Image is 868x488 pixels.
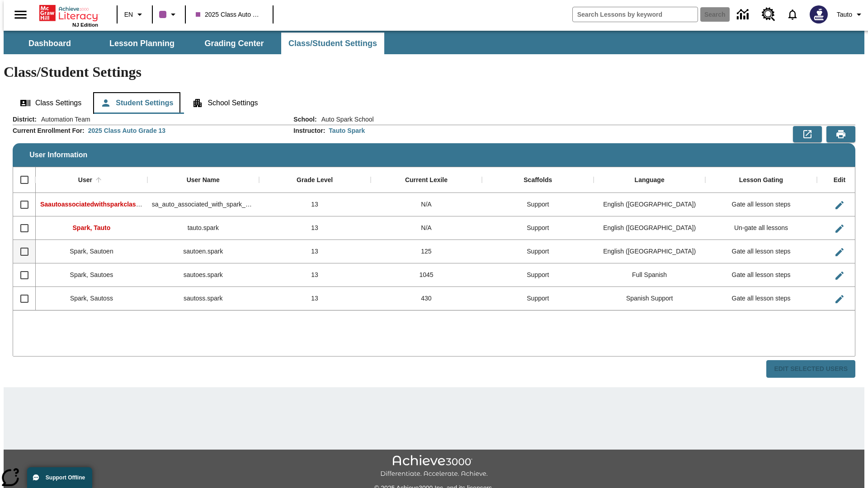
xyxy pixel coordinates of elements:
div: Gate all lesson steps [705,287,817,310]
button: Edit User [830,243,849,261]
button: Select a new avatar [804,3,833,26]
a: Resource Center, Will open in new tab [756,2,781,27]
div: User Information [13,115,855,378]
span: Spark, Sautoss [70,295,113,302]
div: Spanish Support [594,287,705,310]
div: N/A [371,193,482,216]
button: Grading Center [189,33,279,54]
button: Profile/Settings [833,6,868,23]
h2: Instructor : [293,127,325,135]
img: Avatar [810,5,828,23]
button: Class/Student Settings [281,33,384,54]
button: Edit User [830,220,849,238]
span: Spark, Sautoes [70,271,113,278]
h2: Current Enrollment For : [13,127,85,135]
div: Support [482,216,594,240]
button: Student Settings [93,92,180,114]
div: 13 [259,193,371,216]
div: 13 [259,216,371,240]
div: sautoss.spark [147,287,259,310]
div: Support [482,193,594,216]
button: Class color is purple. Change class color [156,6,182,23]
span: NJ Edition [72,22,98,28]
input: search field [573,7,698,22]
span: User Information [29,151,87,159]
div: Gate all lesson steps [705,263,817,287]
button: Class Settings [13,92,89,114]
a: Notifications [781,3,804,26]
div: Home [39,3,98,28]
span: Spark, Sautoen [70,248,113,255]
button: Lesson Planning [97,33,187,54]
div: Edit [834,176,845,184]
div: Gate all lesson steps [705,193,817,216]
div: sautoes.spark [147,263,259,287]
button: Edit User [830,267,849,285]
h2: District : [13,116,37,123]
span: Class/Student Settings [288,38,377,49]
div: Support [482,287,594,310]
button: Print Preview [826,126,855,142]
span: Lesson Planning [109,38,175,49]
div: 13 [259,287,371,310]
span: Saautoassociatedwithsparkclass, Saautoassociatedwithsparkclass [40,201,242,208]
div: tauto.spark [147,216,259,240]
span: Auto Spark School [317,115,374,124]
div: Lesson Gating [739,176,783,184]
button: Dashboard [5,33,95,54]
div: User [78,176,92,184]
div: Tauto Spark [329,126,365,135]
div: English (US) [594,216,705,240]
button: Language: EN, Select a language [120,6,149,23]
div: Scaffolds [524,176,552,184]
div: sautoen.spark [147,240,259,263]
div: Gate all lesson steps [705,240,817,263]
div: Class/Student Settings [13,92,855,114]
span: Automation Team [37,115,90,124]
button: Export to CSV [793,126,822,142]
div: English (US) [594,193,705,216]
div: N/A [371,216,482,240]
span: Tauto [837,10,852,19]
div: Language [635,176,665,184]
button: Open side menu [7,1,34,28]
button: Edit User [830,196,849,214]
span: Spark, Tauto [73,224,111,231]
span: Support Offline [46,474,85,481]
button: Support Offline [27,467,92,488]
div: SubNavbar [4,33,385,54]
span: Dashboard [28,38,71,49]
div: Current Lexile [405,176,448,184]
button: Edit User [830,290,849,308]
span: Grading Center [204,38,264,49]
div: User Name [187,176,220,184]
div: 125 [371,240,482,263]
div: 13 [259,240,371,263]
button: School Settings [185,92,265,114]
img: Achieve3000 Differentiate Accelerate Achieve [380,455,488,478]
div: Support [482,240,594,263]
a: Data Center [731,2,756,27]
div: Grade Level [297,176,333,184]
h2: School : [293,116,316,123]
div: SubNavbar [4,31,864,54]
div: 13 [259,263,371,287]
div: 1045 [371,263,482,287]
div: Full Spanish [594,263,705,287]
div: sa_auto_associated_with_spark_classes [147,193,259,216]
div: Un-gate all lessons [705,216,817,240]
div: Support [482,263,594,287]
h1: Class/Student Settings [4,64,864,80]
div: English (US) [594,240,705,263]
span: 2025 Class Auto Grade 13 [196,10,263,19]
div: 2025 Class Auto Grade 13 [88,126,165,135]
span: EN [124,10,133,19]
a: Home [39,4,98,22]
div: 430 [371,287,482,310]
